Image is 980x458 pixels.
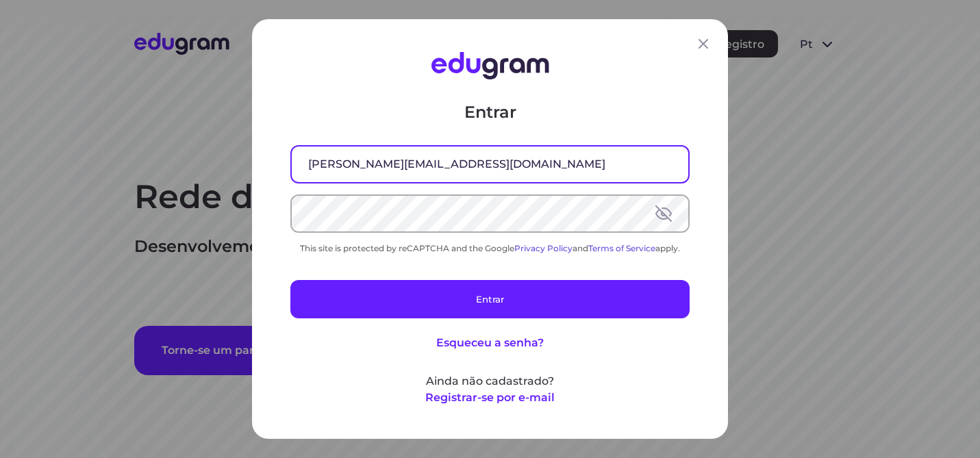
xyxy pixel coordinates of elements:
[290,101,690,123] p: Entrar
[436,335,544,351] button: Esqueceu a senha?
[292,147,688,182] input: E-mail
[290,243,690,253] div: This site is protected by reCAPTCHA and the Google and apply.
[290,373,690,390] p: Ainda não cadastrado?
[431,52,549,79] img: Edugram Logo
[588,243,655,253] a: Terms of Service
[425,390,555,406] button: Registrar-se por e-mail
[290,280,690,318] button: Entrar
[514,243,573,253] a: Privacy Policy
